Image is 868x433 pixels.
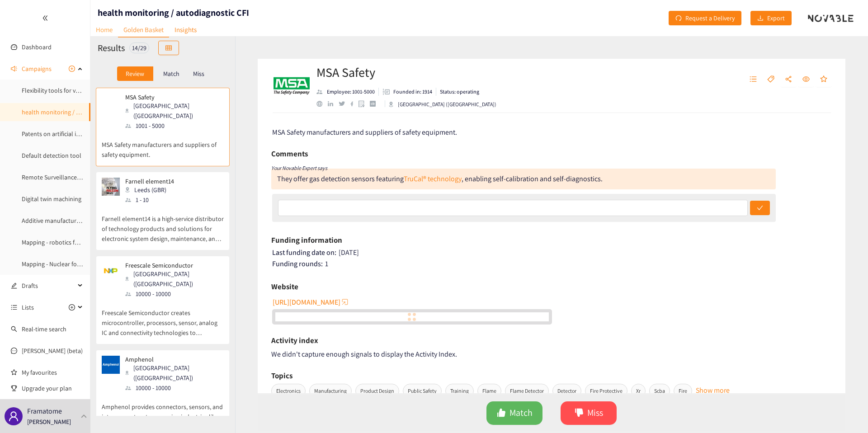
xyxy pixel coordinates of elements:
[22,195,81,203] a: Digital twin machining
[22,60,52,78] span: Campaigns
[767,75,774,84] span: tag
[271,334,318,347] h6: Activity index
[271,165,327,171] i: Your Novable Expert says
[316,101,328,107] a: website
[802,75,810,84] span: eye
[169,23,202,37] a: Insights
[22,108,126,116] a: health monitoring / autodiagnostic CFI
[22,363,83,381] a: My favourites
[125,195,179,205] div: 1 - 10
[389,100,496,108] div: [GEOGRAPHIC_DATA] ([GEOGRAPHIC_DATA])
[102,131,224,160] p: MSA Safety manufacturers and suppliers of safety equipment.
[272,259,323,268] span: Funding rounds:
[272,248,336,257] span: Last funding date on:
[316,88,379,96] li: Employees
[22,151,81,160] a: Default detection tool
[27,405,62,417] p: Framatome
[22,347,83,355] a: [PERSON_NAME] (beta)
[22,43,52,51] a: Dashboard
[118,23,169,38] a: Golden Basket
[685,13,735,23] span: Request a Delivery
[552,384,581,398] span: Detector
[125,356,217,363] p: Amphenol
[309,384,352,398] span: Manufacturing
[816,72,832,87] button: star
[22,86,324,94] a: Flexibility tools for very low carbon grids and role of low carbon dispatchable electrical assets...
[823,390,868,433] iframe: Chat Widget
[125,262,217,269] p: Freescale Semiconductor
[102,393,224,432] p: Amphenol provides connectors, sensors, and interconnect systems serving industries like automotiv...
[158,41,179,55] button: table
[27,417,71,427] p: [PERSON_NAME]
[355,384,399,398] span: Product Design
[129,42,149,53] div: 14 / 29
[350,101,359,106] a: facebook
[8,411,19,422] span: user
[272,259,832,268] div: 1
[125,121,223,131] div: 1001 - 5000
[98,42,125,54] h2: Results
[393,88,432,96] p: Founded in: 1914
[22,216,133,225] a: Additive manufacturing of multiayer PCBs
[102,205,224,244] p: Farnell element14 is a high-service distributor of technology products and solutions for electron...
[820,75,827,84] span: star
[436,88,479,96] li: Status
[750,201,770,215] button: check
[273,295,349,309] button: [URL][DOMAIN_NAME]
[649,384,670,398] span: Scba
[798,72,814,87] button: eye
[631,384,646,398] span: Xr
[750,75,757,84] span: unordered-list
[271,233,342,247] h6: Funding information
[102,299,224,338] p: Freescale Semiconductor creates microcontroller, processors, sensor, analog IC and connectivity t...
[42,15,48,21] span: double-left
[11,304,17,311] span: unordered-list
[271,147,308,160] h6: Comments
[327,88,375,96] p: Employee: 1001-5000
[445,384,474,398] span: Training
[757,205,763,212] span: check
[339,101,350,106] a: twitter
[125,289,223,299] div: 10000 - 10000
[125,101,223,121] div: [GEOGRAPHIC_DATA] ([GEOGRAPHIC_DATA])
[477,384,501,398] span: Flame
[69,304,75,311] span: plus-circle
[275,312,549,321] a: website
[271,384,306,398] span: Electronics
[125,178,174,185] p: Farnell element14
[750,11,792,25] button: downloadExport
[11,385,17,391] span: trophy
[328,101,339,107] a: linkedin
[575,408,584,419] span: dislike
[440,88,479,96] p: Status: operating
[370,101,381,107] a: crunchbase
[22,298,34,316] span: Lists
[780,72,797,87] button: share-alt
[102,356,120,374] img: Snapshot of the company's website
[22,325,66,333] a: Real-time search
[22,277,75,295] span: Drafts
[272,248,832,257] div: [DATE]
[11,282,17,289] span: edit
[163,70,179,77] p: Match
[497,408,506,419] span: like
[277,174,603,184] div: They offer gas detection sensors featuring , enabling self-calibration and self-diagnostics.
[404,174,462,184] a: TruCal® technology
[165,45,172,52] span: table
[745,72,761,87] button: unordered-list
[22,173,118,181] a: Remote Surveillance and inspection
[585,384,627,398] span: Fire Protective
[561,401,617,425] button: dislikeMiss
[125,185,179,195] div: Leeds (GBR)
[193,70,204,77] p: Miss
[69,66,75,72] span: plus-circle
[125,383,223,393] div: 10000 - 10000
[675,15,682,22] span: redo
[11,66,17,72] span: sound
[22,260,96,268] a: Mapping - Nuclear for space
[696,385,730,389] button: Show more
[785,75,792,84] span: share-alt
[22,130,275,138] a: Patents on artificial intelligence in the Instrumentation & Control part of a Nuclear PowerPlant
[505,384,549,398] span: Flame Detector
[126,70,144,77] p: Review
